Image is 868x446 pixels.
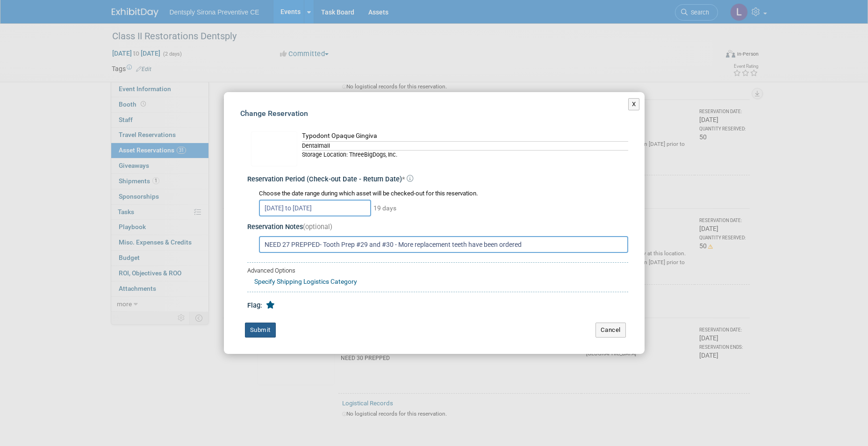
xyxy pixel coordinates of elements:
div: Reservation Notes [247,223,628,232]
div: Reservation Period (Check-out Date - Return Date) [247,175,628,185]
div: Dentalmall [302,141,628,150]
input: Check-out Date - Return Date [259,200,371,216]
span: Flag: [247,302,262,309]
span: (optional) [303,223,332,231]
div: Storage Location: ThreeBigDogs, Inc. [302,150,628,159]
div: Typodont Opaque Gingiva [302,131,628,141]
div: Choose the date range during which asset will be checked-out for this reservation. [259,189,628,198]
a: Specify Shipping Logistics Category [254,278,357,285]
button: X [628,98,640,110]
div: Advanced Options [247,266,628,275]
button: Cancel [595,323,626,338]
span: Change Reservation [240,109,308,118]
span: 19 days [373,204,396,212]
button: Submit [245,323,276,338]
